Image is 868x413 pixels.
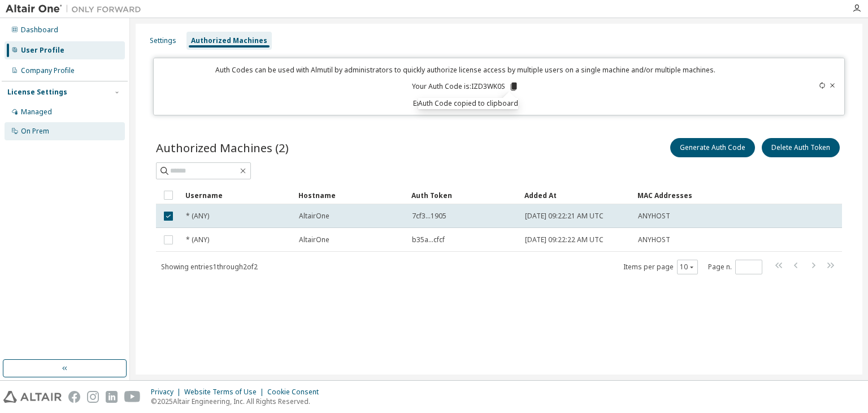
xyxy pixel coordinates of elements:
[160,65,770,75] p: Auth Codes can be used with Almutil by administrators to quickly authorize license access by mult...
[638,212,670,221] span: ANYHOST
[21,107,52,117] div: Managed
[186,212,209,221] span: * (ANY)
[160,98,770,108] p: Expires in 14 minutes, 54 seconds
[124,391,141,403] img: youtube.svg
[418,98,518,109] div: Auth Code copied to clipboard
[186,235,209,244] span: * (ANY)
[267,388,325,397] div: Cookie Consent
[708,260,762,274] span: Page n.
[151,388,184,397] div: Privacy
[762,138,840,157] button: Delete Auth Token
[680,263,695,272] button: 10
[670,138,755,157] button: Generate Auth Code
[299,235,329,244] span: AltairOne
[21,127,49,136] div: On Prem
[298,186,402,204] div: Hostname
[151,397,325,406] p: © 2025 Altair Engineering, Inc. All Rights Reserved.
[525,212,604,221] span: [DATE] 09:22:21 AM UTC
[68,391,80,403] img: facebook.svg
[3,391,62,403] img: altair_logo.svg
[106,391,118,403] img: linkedin.svg
[637,186,723,204] div: MAC Addresses
[7,88,67,97] div: License Settings
[525,235,604,244] span: [DATE] 09:22:22 AM UTC
[411,186,515,204] div: Auth Token
[524,186,628,204] div: Added At
[623,260,698,274] span: Items per page
[156,140,289,156] span: Authorized Machines (2)
[412,212,446,221] span: 7cf3...1905
[150,36,176,45] div: Settings
[87,391,99,403] img: instagram.svg
[185,186,289,204] div: Username
[21,66,75,75] div: Company Profile
[161,262,258,272] span: Showing entries 1 through 2 of 2
[191,36,267,45] div: Authorized Machines
[638,235,670,244] span: ANYHOST
[412,81,519,92] p: Your Auth Code is: IZD3WK0S
[21,25,58,35] div: Dashboard
[412,235,445,244] span: b35a...cfcf
[6,3,147,15] img: Altair One
[21,46,64,55] div: User Profile
[184,388,267,397] div: Website Terms of Use
[299,212,329,221] span: AltairOne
